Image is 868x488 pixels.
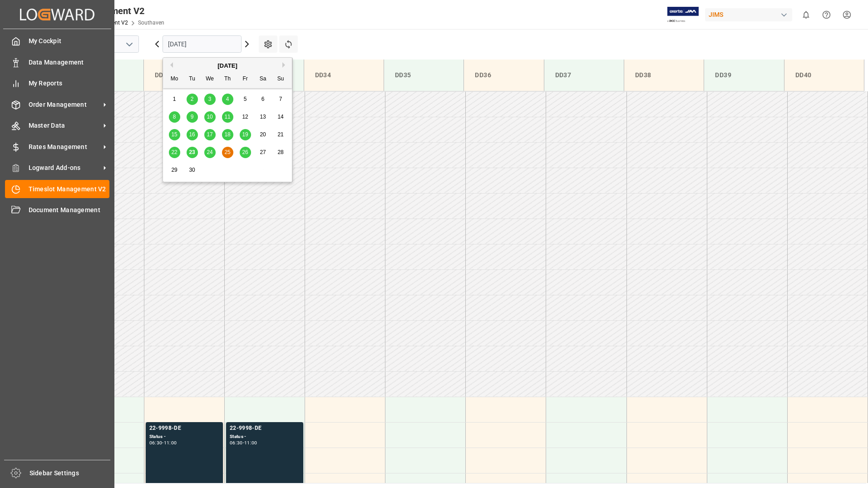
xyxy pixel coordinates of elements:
[222,129,233,140] div: Choose Thursday, September 18th, 2025
[171,131,177,138] span: 15
[29,100,100,110] span: Order Management
[792,67,857,84] div: DD40
[257,147,269,158] div: Choose Saturday, September 27th, 2025
[5,32,109,50] a: My Cockpit
[187,74,198,85] div: Tu
[391,67,456,84] div: DD35
[275,74,286,85] div: Su
[257,94,269,105] div: Choose Saturday, September 6th, 2025
[191,96,194,102] span: 2
[169,111,180,123] div: Choose Monday, September 8th, 2025
[244,441,257,445] div: 11:00
[5,180,109,198] a: Timeslot Management V2
[169,74,180,85] div: Mo
[149,433,219,441] div: Status -
[257,74,269,85] div: Sa
[171,149,177,155] span: 22
[189,131,195,138] span: 16
[552,67,616,84] div: DD37
[275,147,286,158] div: Choose Sunday, September 28th, 2025
[169,147,180,158] div: Choose Monday, September 22nd, 2025
[171,167,177,173] span: 29
[471,67,536,84] div: DD36
[5,201,109,219] a: Document Management
[243,441,244,445] div: -
[169,94,180,105] div: Choose Monday, September 1st, 2025
[242,114,248,120] span: 12
[29,184,110,194] span: Timeslot Management V2
[257,111,269,123] div: Choose Saturday, September 13th, 2025
[29,121,100,130] span: Master Data
[224,114,230,120] span: 11
[260,131,266,138] span: 20
[207,114,212,120] span: 10
[224,149,230,155] span: 25
[166,90,290,179] div: month 2025-09
[277,149,283,155] span: 28
[162,441,163,445] div: -
[631,67,696,84] div: DD38
[29,58,110,67] span: Data Management
[189,167,195,173] span: 30
[261,96,265,102] span: 6
[816,5,837,25] button: Help Center
[163,35,242,53] input: DD-MM-YYYY
[230,433,300,441] div: Status -
[187,111,198,123] div: Choose Tuesday, September 9th, 2025
[242,149,248,155] span: 26
[207,131,212,138] span: 17
[5,53,109,71] a: Data Management
[207,149,212,155] span: 24
[187,147,198,158] div: Choose Tuesday, September 23rd, 2025
[275,111,286,123] div: Choose Sunday, September 14th, 2025
[226,96,229,102] span: 4
[240,129,251,140] div: Choose Friday, September 19th, 2025
[29,79,110,88] span: My Reports
[189,149,195,155] span: 23
[173,96,176,102] span: 1
[191,114,194,120] span: 9
[240,147,251,158] div: Choose Friday, September 26th, 2025
[149,441,163,445] div: 06:30
[187,129,198,140] div: Choose Tuesday, September 16th, 2025
[29,163,100,173] span: Logward Add-ons
[277,131,283,138] span: 21
[244,96,247,102] span: 5
[204,74,216,85] div: We
[275,129,286,140] div: Choose Sunday, September 21st, 2025
[208,96,212,102] span: 3
[240,94,251,105] div: Choose Friday, September 5th, 2025
[667,7,699,23] img: Exertis%20JAM%20-%20Email%20Logo.jpg_1722504956.jpg
[164,441,177,445] div: 11:00
[5,75,109,92] a: My Reports
[230,424,300,433] div: 22-9998-DE
[173,114,176,120] span: 8
[705,6,796,23] button: JIMS
[169,164,180,176] div: Choose Monday, September 29th, 2025
[204,129,216,140] div: Choose Wednesday, September 17th, 2025
[187,94,198,105] div: Choose Tuesday, September 2nd, 2025
[796,5,816,25] button: show 0 new notifications
[257,129,269,140] div: Choose Saturday, September 20th, 2025
[168,62,173,68] button: Previous Month
[29,142,100,152] span: Rates Management
[187,164,198,176] div: Choose Tuesday, September 30th, 2025
[705,8,792,21] div: JIMS
[29,36,110,46] span: My Cockpit
[122,37,136,51] button: open menu
[204,94,216,105] div: Choose Wednesday, September 3rd, 2025
[204,111,216,123] div: Choose Wednesday, September 10th, 2025
[224,131,230,138] span: 18
[163,61,292,70] div: [DATE]
[204,147,216,158] div: Choose Wednesday, September 24th, 2025
[260,114,266,120] span: 13
[151,67,216,84] div: DD32
[222,111,233,123] div: Choose Thursday, September 11th, 2025
[30,468,111,478] span: Sidebar Settings
[222,74,233,85] div: Th
[149,424,219,433] div: 22-9998-DE
[311,67,376,84] div: DD34
[711,67,776,84] div: DD39
[279,96,282,102] span: 7
[240,111,251,123] div: Choose Friday, September 12th, 2025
